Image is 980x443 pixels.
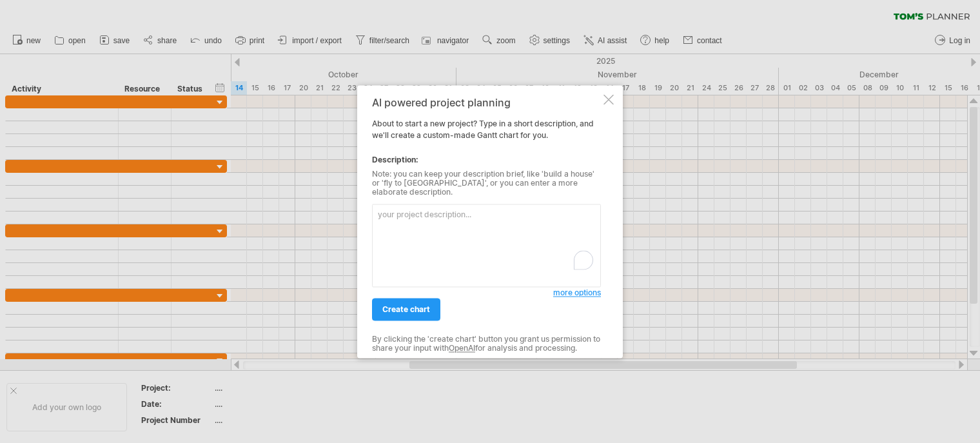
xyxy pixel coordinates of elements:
[553,287,601,299] a: more options
[449,344,475,353] a: OpenAI
[372,335,601,353] div: By clicking the 'create chart' button you grant us permission to share your input with for analys...
[372,97,601,108] div: AI powered project planning
[372,298,440,320] a: create chart
[372,154,601,166] div: Description:
[372,170,601,197] div: Note: you can keep your description brief, like 'build a house' or 'fly to [GEOGRAPHIC_DATA]', or...
[372,204,601,287] textarea: To enrich screen reader interactions, please activate Accessibility in Grammarly extension settings
[372,97,601,346] div: About to start a new project? Type in a short description, and we'll create a custom-made Gantt c...
[382,304,430,314] span: create chart
[553,288,601,297] span: more options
